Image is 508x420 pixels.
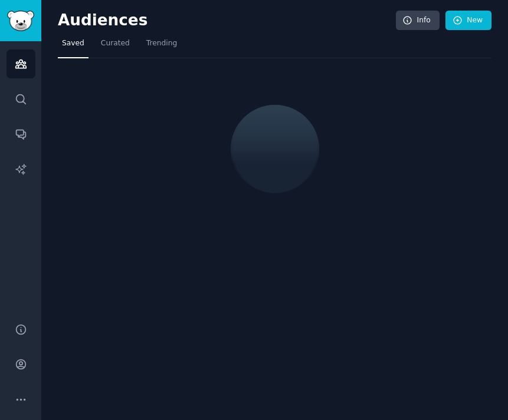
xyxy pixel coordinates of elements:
span: Trending [146,38,177,49]
a: New [445,11,491,31]
a: Saved [58,34,89,58]
img: GummySearch logo [7,11,34,31]
h2: Audiences [58,11,396,30]
span: Curated [101,38,130,49]
a: Trending [142,34,181,58]
span: Saved [62,38,84,49]
a: Curated [97,34,134,58]
a: Info [396,11,440,31]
